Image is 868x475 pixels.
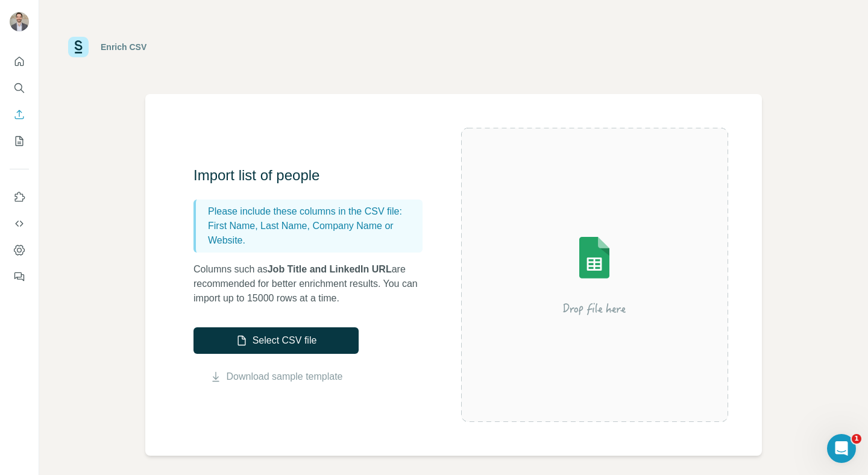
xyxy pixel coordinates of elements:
button: Use Surfe on LinkedIn [10,186,29,208]
h3: Import list of people [193,166,435,185]
button: Download sample template [193,370,359,384]
button: Search [10,77,29,99]
button: Select CSV file [193,327,359,354]
img: Surfe Illustration - Drop file here or select below [486,203,703,347]
div: Enrich CSV [101,41,146,53]
button: Dashboard [10,239,29,261]
button: Use Surfe API [10,213,29,234]
button: My lists [10,130,29,152]
p: Please include these columns in the CSV file: [208,204,418,219]
p: Columns such as are recommended for better enrichment results. You can import up to 15000 rows at... [193,262,435,306]
button: Quick start [10,51,29,72]
button: Enrich CSV [10,104,29,125]
a: Download sample template [227,370,343,384]
span: Job Title and LinkedIn URL [268,264,392,274]
span: 1 [852,434,861,444]
p: First Name, Last Name, Company Name or Website. [208,219,418,248]
img: Surfe Logo [68,37,89,57]
button: Feedback [10,266,29,288]
img: Avatar [10,12,29,31]
iframe: Intercom live chat [827,434,856,463]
